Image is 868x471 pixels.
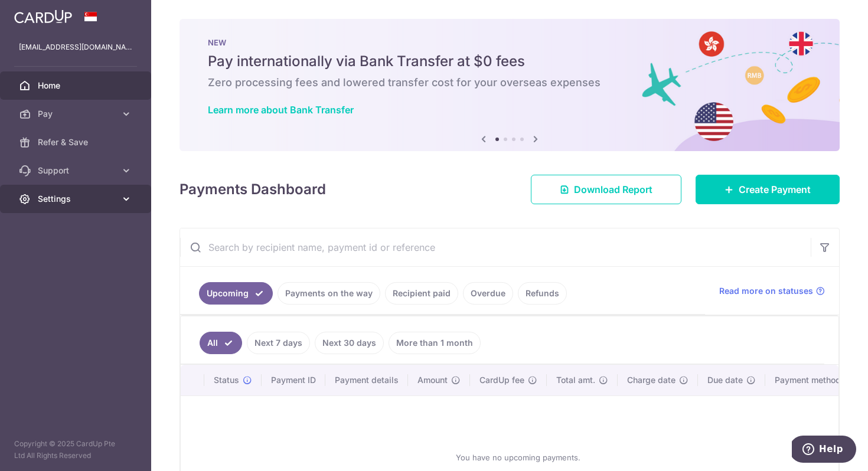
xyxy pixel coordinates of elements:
[180,179,326,200] h4: Payments Dashboard
[627,374,676,386] span: Charge date
[556,374,595,386] span: Total amt.
[315,332,384,354] a: Next 30 days
[696,175,840,204] a: Create Payment
[208,38,811,47] p: NEW
[765,365,855,395] th: Payment method
[574,182,652,197] span: Download Report
[719,285,825,297] a: Read more on statuses
[531,175,681,204] a: Download Report
[463,282,513,305] a: Overdue
[278,282,380,305] a: Payments on the way
[208,52,811,71] h5: Pay internationally via Bank Transfer at $0 fees
[208,76,811,90] h6: Zero processing fees and lowered transfer cost for your overseas expenses
[707,374,743,386] span: Due date
[247,332,310,354] a: Next 7 days
[479,374,524,386] span: CardUp fee
[719,285,813,297] span: Read more on statuses
[180,228,811,266] input: Search by recipient name, payment id or reference
[38,136,116,148] span: Refer & Save
[214,374,239,386] span: Status
[14,9,72,24] img: CardUp
[417,374,448,386] span: Amount
[385,282,458,305] a: Recipient paid
[38,108,116,120] span: Pay
[38,193,116,205] span: Settings
[518,282,567,305] a: Refunds
[38,165,116,176] span: Support
[389,332,481,354] a: More than 1 month
[180,19,840,151] img: Bank transfer banner
[325,365,408,395] th: Payment details
[38,80,116,91] span: Home
[200,332,242,354] a: All
[739,182,811,197] span: Create Payment
[19,41,132,53] p: [EMAIL_ADDRESS][DOMAIN_NAME]
[208,104,354,116] a: Learn more about Bank Transfer
[792,436,856,465] iframe: Opens a widget where you can find more information
[199,282,273,305] a: Upcoming
[262,365,325,395] th: Payment ID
